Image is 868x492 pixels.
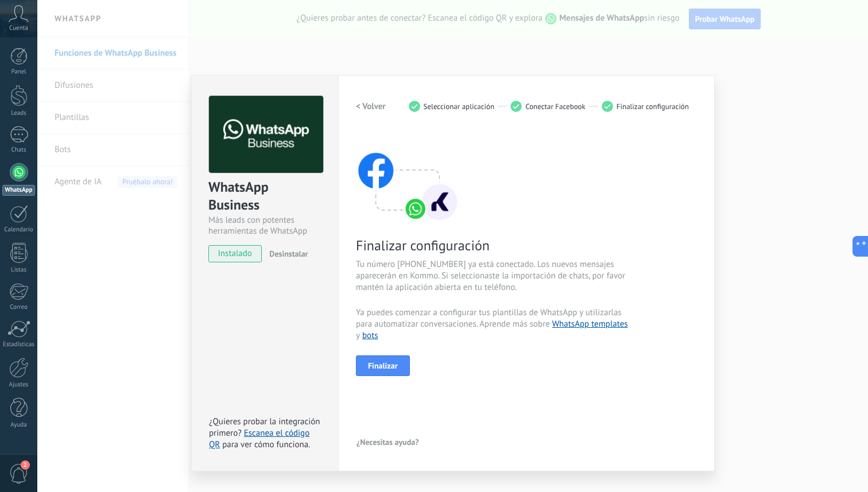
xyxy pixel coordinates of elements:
a: Escanea el código QR [209,428,309,450]
span: Desinstalar [269,249,308,259]
div: WhatsApp [2,185,35,196]
div: Ayuda [2,421,36,429]
div: Calendario [2,226,36,234]
a: bots [362,330,378,341]
span: para ver cómo funciona. [222,439,310,450]
span: ¿Quieres probar la integración primero? [209,416,320,439]
div: WhatsApp Business [208,178,321,215]
span: Cuenta [9,25,28,32]
span: Finalizar [368,362,398,370]
div: Panel [2,68,36,76]
span: 2 [21,460,30,470]
div: Leads [2,110,36,117]
button: Finalizar [356,355,410,376]
button: < Volver [356,96,386,117]
div: Correo [2,304,36,311]
img: connect with facebook [356,130,459,222]
span: Tu número [PHONE_NUMBER] ya está conectado. Los nuevos mensajes aparecerán en Kommo. Si seleccion... [356,259,629,293]
span: Ya puedes comenzar a configurar tus plantillas de WhatsApp y utilizarlas para automatizar convers... [356,307,629,342]
div: Más leads con potentes herramientas de WhatsApp [208,215,321,237]
div: Ajustes [2,381,36,389]
span: Seleccionar aplicación [424,102,495,111]
span: Finalizar configuración [617,102,689,111]
h2: < Volver [356,101,386,112]
button: Desinstalar [265,245,308,262]
span: Finalizar configuración [356,237,629,254]
span: instalado [209,245,261,262]
div: Estadísticas [2,341,36,348]
span: ¿Necesitas ayuda? [356,438,419,446]
div: Chats [2,146,36,154]
button: ¿Necesitas ayuda? [356,433,420,451]
img: logo_main.png [209,96,323,173]
span: Conectar Facebook [525,102,586,111]
a: WhatsApp templates [552,319,628,330]
div: Listas [2,266,36,274]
